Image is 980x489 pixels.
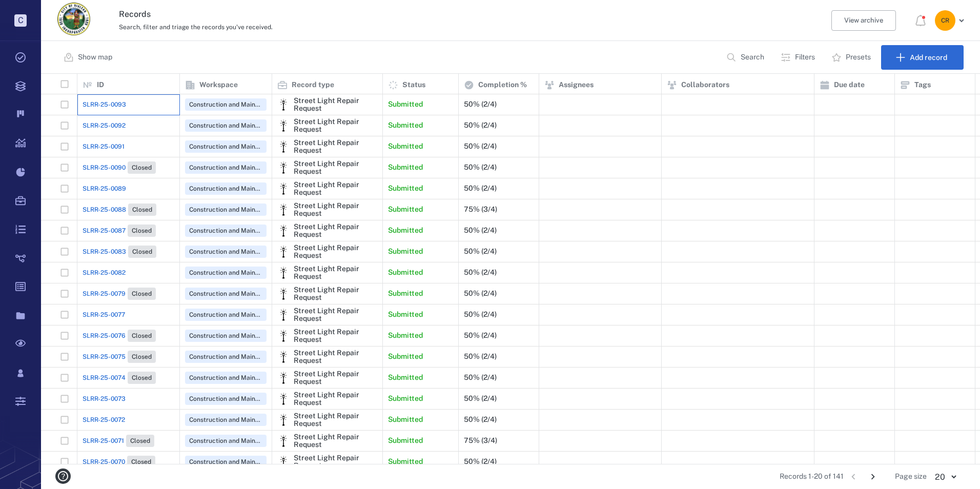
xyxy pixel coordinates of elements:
p: Submitted [388,394,423,404]
div: 50% (2/4) [464,311,497,318]
p: Submitted [388,141,423,152]
div: Street Light Repair Request [294,433,377,449]
button: Filters [774,45,823,70]
span: Construction and Maintenance [187,311,264,319]
span: Closed [130,353,154,361]
img: icon Street Light Repair Request [277,225,290,237]
div: 50% (2/4) [464,416,497,423]
span: Construction and Maintenance [187,206,264,214]
div: 50% (2/4) [464,142,497,150]
a: SLRR-25-0083Closed [83,246,156,258]
h3: Records [119,8,674,21]
p: Submitted [388,162,423,173]
span: SLRR-25-0070 [83,457,125,466]
span: SLRR-25-0075 [83,352,126,361]
button: help [51,464,75,488]
p: Completion % [478,80,527,90]
span: Construction and Maintenance [187,185,264,193]
p: Workspace [199,80,238,90]
span: Closed [130,227,154,235]
a: SLRR-25-0071Closed [83,435,154,447]
div: 50% (2/4) [464,121,497,129]
button: Go to next page [865,468,881,485]
img: icon Street Light Repair Request [277,372,290,384]
a: SLRR-25-0091 [83,142,125,151]
div: Street Light Repair Request [294,391,377,407]
div: 50% (2/4) [464,269,497,276]
div: 50% (2/4) [464,100,497,108]
a: SLRR-25-0092 [83,121,126,130]
img: icon Street Light Repair Request [277,246,290,258]
div: 75% (3/4) [464,437,497,444]
div: Street Light Repair Request [277,456,290,468]
p: Submitted [388,457,423,467]
nav: pagination navigation [844,468,883,485]
span: Construction and Maintenance [187,290,264,298]
p: Search [741,52,764,63]
p: Assignees [559,80,594,90]
span: Construction and Maintenance [187,248,264,256]
a: SLRR-25-0075Closed [83,351,156,363]
span: Construction and Maintenance [187,227,264,235]
span: Construction and Maintenance [187,437,264,445]
button: Presets [825,45,879,70]
span: Construction and Maintenance [187,374,264,382]
button: Add record [881,45,964,70]
div: 75% (3/4) [464,206,497,213]
div: 20 [927,471,964,483]
div: Street Light Repair Request [294,349,377,365]
div: 50% (2/4) [464,248,497,255]
span: Help [23,7,44,16]
a: Go home [57,3,90,39]
p: Submitted [388,289,423,299]
div: Street Light Repair Request [294,181,377,197]
div: 50% (2/4) [464,353,497,360]
p: Presets [846,52,871,63]
div: Street Light Repair Request [277,435,290,447]
p: Submitted [388,99,423,110]
div: Street Light Repair Request [294,244,377,260]
a: SLRR-25-0079Closed [83,288,156,300]
span: Construction and Maintenance [187,416,264,424]
span: Construction and Maintenance [187,121,264,130]
span: SLRR-25-0074 [83,373,126,382]
p: Record type [292,80,334,90]
p: Submitted [388,268,423,278]
div: 50% (2/4) [464,185,497,192]
span: SLRR-25-0079 [83,289,126,298]
a: SLRR-25-0070Closed [83,456,155,468]
div: 50% (2/4) [464,395,497,402]
img: icon Street Light Repair Request [277,182,290,195]
span: Closed [130,248,154,256]
div: Street Light Repair Request [277,161,290,174]
span: Construction and Maintenance [187,353,264,361]
span: Construction and Maintenance [187,100,264,109]
p: Show map [78,52,112,63]
p: Tags [914,80,931,90]
span: Page size [895,472,927,482]
button: CR [935,10,968,31]
p: Submitted [388,226,423,236]
a: SLRR-25-0077 [83,310,125,319]
p: Status [402,80,425,90]
span: Construction and Maintenance [187,458,264,466]
span: Construction and Maintenance [187,395,264,403]
button: View archive [831,10,896,31]
span: SLRR-25-0082 [83,268,126,277]
a: SLRR-25-0088Closed [83,203,156,216]
img: icon Street Light Repair Request [277,309,290,321]
div: Street Light Repair Request [277,225,290,237]
div: Street Light Repair Request [277,330,290,342]
span: Closed [130,374,154,382]
div: Street Light Repair Request [294,202,377,218]
div: Street Light Repair Request [277,140,290,153]
div: Street Light Repair Request [277,351,290,363]
span: Records 1-20 of 141 [780,472,844,482]
span: Closed [130,332,154,340]
p: Submitted [388,120,423,131]
span: SLRR-25-0088 [83,205,126,214]
div: Street Light Repair Request [277,372,290,384]
div: Street Light Repair Request [294,286,377,302]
